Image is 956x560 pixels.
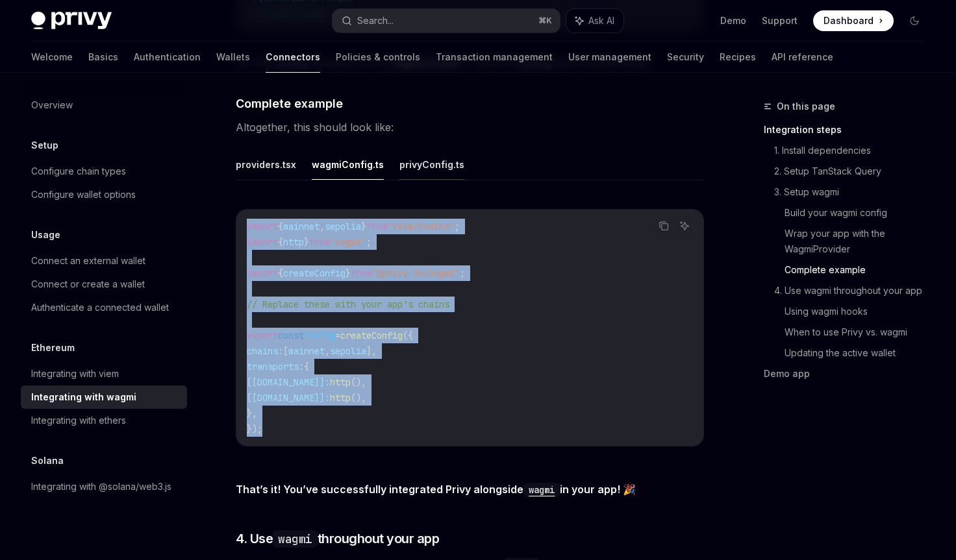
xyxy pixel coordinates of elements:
span: = [335,330,340,341]
span: mainnet [283,221,320,232]
a: Support [762,14,798,27]
div: Integrating with @solana/web3.js [31,479,171,494]
a: 2. Setup TanStack Query [774,161,935,182]
span: createConfig [283,267,346,279]
span: transports: [247,361,304,372]
a: Configure wallet options [21,183,187,206]
div: Connect or create a wallet [31,276,145,292]
span: ({ [403,330,413,341]
span: http [283,236,304,248]
span: // Replace these with your app's chains [247,298,449,310]
span: }); [247,423,262,435]
span: Ask AI [588,14,614,27]
a: Build your wagmi config [785,202,935,223]
span: from [366,221,387,232]
a: Recipes [720,42,756,73]
span: mainnet [288,345,325,357]
span: ⌘ K [538,16,552,26]
span: import [247,221,278,232]
div: Authenticate a connected wallet [31,300,169,315]
a: Integration steps [764,119,935,140]
span: chains: [247,345,283,357]
div: Integrating with viem [31,366,119,382]
div: Search... [357,13,394,29]
span: On this page [777,99,835,114]
a: Integrating with wagmi [21,385,187,409]
button: Toggle dark mode [904,10,925,31]
code: wagmi [273,530,318,548]
span: ; [455,221,460,232]
span: ; [460,267,465,279]
button: Copy the contents from the code block [655,217,672,234]
span: sepolia [325,221,361,232]
a: Welcome [31,42,73,73]
span: ], [366,345,377,357]
span: 'wagmi' [330,236,366,248]
a: Connectors [266,42,320,73]
span: ; [366,236,371,248]
a: User management [568,42,651,73]
a: Integrating with @solana/web3.js [21,475,187,498]
a: Wrap your app with the WagmiProvider [785,223,935,260]
span: } [361,221,366,232]
span: { [304,361,309,372]
a: Transaction management [436,42,553,73]
div: Configure wallet options [31,187,136,202]
a: API reference [772,42,833,73]
span: 'viem/chains' [387,221,455,232]
span: 4. Use throughout your app [236,530,439,548]
h5: Solana [31,453,64,469]
span: from [309,236,330,248]
a: When to use Privy vs. wagmi [785,322,935,343]
span: const [278,330,304,341]
div: Integrating with ethers [31,413,126,428]
div: Overview [31,97,73,113]
a: Authenticate a connected wallet [21,296,187,319]
span: { [278,236,283,248]
h5: Ethereum [31,340,75,356]
span: createConfig [340,330,403,341]
div: Connect an external wallet [31,253,145,269]
span: '@privy-io/wagmi' [371,267,460,279]
span: http [330,376,351,388]
span: import [247,267,278,279]
span: http [330,392,351,404]
span: , [320,221,325,232]
h5: Setup [31,138,58,153]
span: [ [283,345,288,357]
a: Configure chain types [21,160,187,183]
button: Ask AI [566,9,623,32]
button: wagmiConfig.ts [312,149,384,180]
a: Demo app [764,363,935,384]
a: Using wagmi hooks [785,301,935,322]
span: }, [247,408,257,419]
a: Integrating with ethers [21,409,187,432]
a: Overview [21,93,187,117]
a: wagmi [523,483,560,496]
span: (), [351,392,366,404]
a: Connect or create a wallet [21,273,187,296]
span: } [304,236,309,248]
span: , [325,345,330,357]
button: Search...⌘K [333,9,560,32]
img: dark logo [31,12,112,30]
span: [[DOMAIN_NAME]]: [247,392,330,404]
span: sepolia [330,345,366,357]
span: config [304,330,335,341]
a: Authentication [134,42,201,73]
a: 1. Install dependencies [774,140,935,161]
a: Integrating with viem [21,362,187,385]
a: 3. Setup wagmi [774,182,935,202]
a: Demo [720,14,746,27]
span: export [247,330,278,341]
strong: That’s it! You’ve successfully integrated Privy alongside in your app! 🎉 [236,483,636,496]
span: { [278,221,283,232]
h5: Usage [31,227,60,243]
a: Basics [88,42,118,73]
a: Dashboard [813,10,894,31]
button: providers.tsx [236,149,296,180]
code: wagmi [523,483,560,497]
span: [[DOMAIN_NAME]]: [247,376,330,388]
span: import [247,236,278,248]
a: Connect an external wallet [21,249,187,273]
